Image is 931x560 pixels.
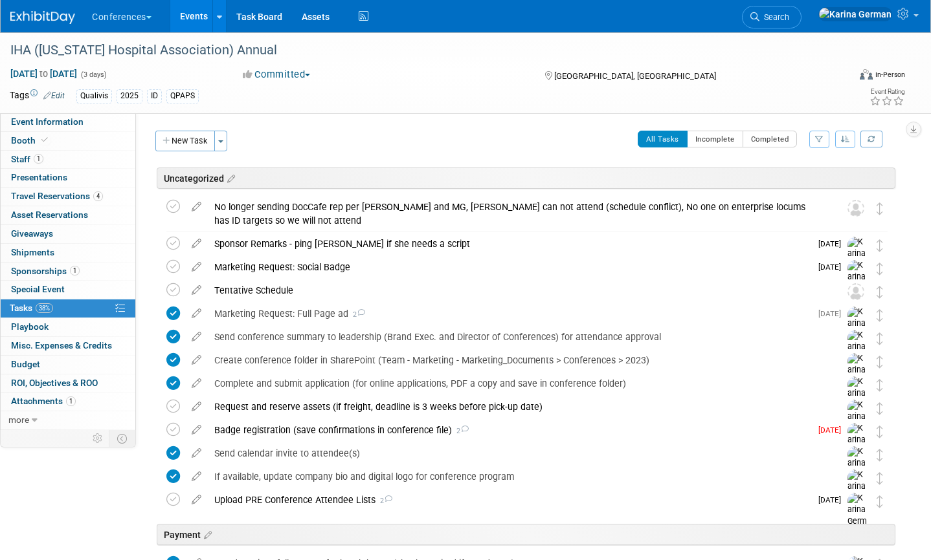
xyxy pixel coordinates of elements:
[208,419,811,441] div: Badge registration (save confirmations in conference file)
[157,167,895,189] div: Uncategorized
[87,430,109,447] td: Personalize Event Tab Strip
[155,131,215,151] button: New Task
[847,376,867,422] img: Karina German
[224,171,235,184] a: Edit sections
[554,71,716,81] span: [GEOGRAPHIC_DATA], [GEOGRAPHIC_DATA]
[638,131,688,147] button: All Tasks
[185,424,208,436] a: edit
[1,281,135,299] a: Special Event
[208,396,822,418] div: Request and reserve assets (if freight, deadline is 3 weeks before pick-up date)
[38,69,50,79] span: to
[877,309,883,321] i: Move task
[11,172,67,182] span: Presentations
[847,353,867,399] img: Karina German
[1,411,135,429] a: more
[877,472,883,484] i: Move task
[11,154,43,164] span: Staff
[208,279,822,301] div: Tentative Schedule
[11,359,40,369] span: Budget
[117,89,142,103] div: 2025
[818,425,847,435] span: [DATE]
[1,244,135,262] a: Shipments
[847,260,867,306] img: Karina German
[10,303,53,313] span: Tasks
[208,372,822,394] div: Complete and submit application (for online applications, PDF a copy and save in conference folder)
[1,356,135,374] a: Budget
[1,132,135,150] a: Booth
[185,354,208,366] a: edit
[11,228,53,239] span: Giveaways
[847,446,867,492] img: Karina German
[34,154,43,164] span: 1
[847,330,867,376] img: Karina German
[452,427,469,435] span: 2
[11,116,84,127] span: Event Information
[185,238,208,250] a: edit
[11,210,88,220] span: Asset Reservations
[208,466,822,488] div: If available, update company bio and digital logo for conference program
[1,393,135,411] a: Attachments1
[208,442,822,464] div: Send calendar invite to attendee(s)
[109,430,136,447] td: Toggle Event Tabs
[185,285,208,296] a: edit
[185,401,208,413] a: edit
[11,396,76,406] span: Attachments
[11,247,54,257] span: Shipments
[76,89,112,103] div: Qualivis
[877,286,883,298] i: Move task
[743,131,798,147] button: Completed
[1,263,135,281] a: Sponsorships1
[1,374,135,393] a: ROI, Objectives & ROO
[847,200,864,217] img: Unassigned
[43,91,65,100] a: Edit
[36,303,53,313] span: 38%
[41,136,48,144] i: Booth reservation complete
[877,449,883,461] i: Move task
[847,283,864,300] img: Unassigned
[11,266,80,276] span: Sponsorships
[10,11,75,24] img: ExhibitDay
[238,68,315,81] button: Committed
[80,70,107,79] span: (3 days)
[157,524,895,545] div: Payment
[208,196,822,232] div: No longer sending DocCafe rep per [PERSON_NAME] and MG, [PERSON_NAME] can not attend (schedule co...
[877,425,883,438] i: Move task
[66,396,76,406] span: 1
[11,284,65,294] span: Special Event
[877,379,883,391] i: Move task
[877,356,883,368] i: Move task
[847,400,867,446] img: Karina German
[1,299,135,318] a: Tasks38%
[208,256,811,278] div: Marketing Request: Social Badge
[6,39,829,62] div: IHA ([US_STATE] Hospital Association) Annual
[860,131,882,147] a: Refresh
[201,528,212,541] a: Edit sections
[1,318,135,336] a: Playbook
[147,89,162,103] div: ID
[860,69,873,80] img: Format-Inperson.png
[847,237,867,283] img: Karina German
[185,471,208,482] a: edit
[877,495,883,508] i: Move task
[1,225,135,243] a: Giveaways
[877,402,883,415] i: Move task
[185,201,208,213] a: edit
[348,310,365,319] span: 2
[166,89,199,103] div: QPAPS
[185,308,208,319] a: edit
[1,169,135,187] a: Presentations
[869,89,904,95] div: Event Rating
[10,89,65,103] td: Tags
[875,70,905,80] div: In-Person
[818,495,847,504] span: [DATE]
[818,239,847,248] span: [DATE]
[185,331,208,343] a: edit
[11,321,49,332] span: Playbook
[185,494,208,506] a: edit
[759,12,789,22] span: Search
[1,113,135,131] a: Event Information
[8,415,29,425] span: more
[11,378,98,388] span: ROI, Objectives & ROO
[847,469,867,515] img: Karina German
[877,263,883,275] i: Move task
